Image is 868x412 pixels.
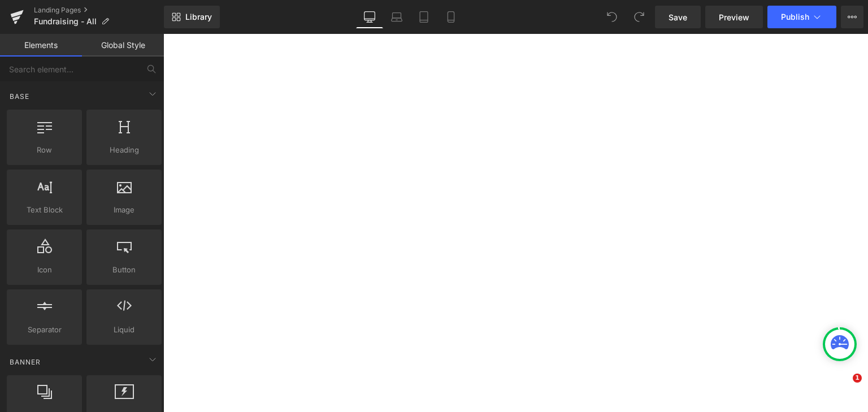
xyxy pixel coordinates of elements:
[601,6,623,28] button: Undo
[185,12,212,22] span: Library
[82,34,164,57] a: Global Style
[841,6,863,28] button: More
[383,6,410,28] a: Laptop
[719,11,749,23] span: Preview
[34,17,97,26] span: Fundraising - All
[10,264,79,276] span: Icon
[705,6,763,28] a: Preview
[90,264,158,276] span: Button
[781,12,809,21] span: Publish
[10,204,79,216] span: Text Block
[8,91,31,102] span: Base
[437,6,465,28] a: Mobile
[90,204,158,216] span: Image
[669,11,687,23] span: Save
[356,6,383,28] a: Desktop
[34,6,164,15] a: Landing Pages
[90,324,158,336] span: Liquid
[410,6,437,28] a: Tablet
[830,374,857,401] iframe: Intercom live chat
[10,324,79,336] span: Separator
[10,144,79,156] span: Row
[767,6,836,28] button: Publish
[164,6,220,28] a: New Library
[8,357,42,367] span: Banner
[90,144,158,156] span: Heading
[628,6,650,28] button: Redo
[853,374,862,383] span: 1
